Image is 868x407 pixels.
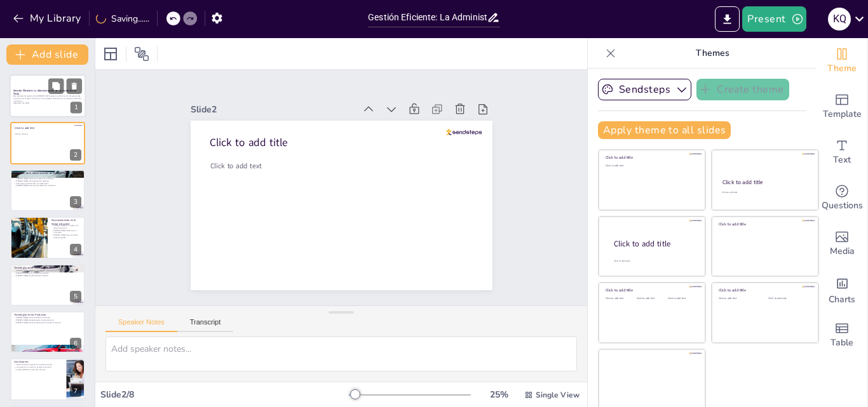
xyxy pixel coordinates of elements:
[6,44,88,65] button: Add slide
[817,84,867,130] div: Add ready made slides
[621,38,804,69] p: Themes
[14,317,81,319] p: [PERSON_NAME] utiliza conducción autónoma.
[614,259,694,262] div: Click to add body
[14,269,81,272] p: [PERSON_NAME] utiliza automatización en la producción.
[715,6,740,32] button: Export to PowerPoint
[637,297,665,300] div: Click to add text
[598,121,731,139] button: Apply theme to all slides
[598,79,691,100] button: Sendsteps
[719,288,810,293] div: Click to add title
[220,109,299,140] span: Click to add title
[100,389,349,401] div: Slide 2 / 8
[48,78,64,93] button: Duplicate Slide
[14,321,81,324] p: [PERSON_NAME] ofrece actualizaciones de software remotas.
[14,274,81,277] p: [PERSON_NAME] emplea fabricación aditiva.
[10,122,85,164] div: 2
[606,297,634,300] div: Click to add text
[10,264,85,306] div: 5
[817,221,867,267] div: Add images, graphics, shapes or video
[742,6,806,32] button: Present
[70,338,81,349] div: 6
[14,184,81,187] p: [PERSON_NAME] mejora constantemente su eficiencia.
[722,191,806,194] div: Click to add text
[96,13,149,25] div: Saving......
[14,313,81,317] p: Tecnologías en los Productos
[719,297,759,300] div: Click to add text
[70,196,81,208] div: 3
[208,74,372,119] div: Slide 2
[70,385,81,397] div: 7
[830,244,855,258] span: Media
[828,6,851,32] button: K Q
[14,182,81,185] p: Tesla integra verticalmente sus operaciones.
[13,102,82,105] p: Generated with [URL]
[14,319,81,321] p: [PERSON_NAME] emplea baterías de alta eficiencia.
[14,364,63,366] p: Tesla transforma empresas con gestión eficiente.
[823,107,862,121] span: Template
[696,79,789,100] button: Create theme
[768,297,808,300] div: Click to add text
[10,217,85,258] div: 4
[51,225,81,229] p: [PERSON_NAME] es un líder en la industria eléctrica.
[368,8,487,27] input: Insert title
[10,8,86,29] button: My Library
[828,8,851,30] div: K Q
[15,132,28,135] span: Click to add text
[10,74,86,117] div: 1
[833,153,851,167] span: Text
[67,78,82,93] button: Delete Slide
[10,311,85,353] div: 6
[14,177,81,180] p: [PERSON_NAME] optimiza su cadena de suministro.
[10,358,85,400] div: 7
[831,336,853,350] span: Table
[134,46,149,62] span: Position
[614,238,695,249] div: Click to add title
[817,130,867,175] div: Add text boxes
[51,218,81,225] p: Posicionamiento en el Sector Industrial
[14,361,63,364] p: Conclusiones
[14,368,63,371] p: La sostenibilidad es clave para el futuro.
[822,199,863,213] span: Questions
[51,229,81,234] p: [PERSON_NAME] destaca por su innovación.
[668,297,696,300] div: Click to add text
[606,155,696,160] div: Click to add title
[817,312,867,358] div: Add a table
[484,389,514,401] div: 25 %
[817,267,867,312] div: Add charts and graphs
[14,180,81,182] p: [PERSON_NAME] utiliza producción ajustada.
[105,318,177,332] button: Speaker Notes
[606,164,696,168] div: Click to add text
[719,222,810,227] div: Click to add title
[817,38,867,84] div: Change the overall theme
[827,62,857,76] span: Theme
[177,318,234,332] button: Transcript
[14,266,81,270] p: Tecnologías en el Proceso Productivo
[15,126,34,130] span: Click to add title
[536,390,580,400] span: Single View
[817,175,867,221] div: Get real-time input from your audience
[100,44,121,64] div: Layout
[14,171,81,175] p: Aplicación de la Administración de Operaciones en Tesla
[13,89,77,96] strong: Gestión Eficiente: La Administración de Operaciones en Tesla
[71,102,82,114] div: 1
[829,293,855,307] span: Charts
[70,244,81,255] div: 4
[70,291,81,302] div: 5
[51,234,81,239] p: [PERSON_NAME] tiene una fuerte presencia global.
[10,170,85,211] div: 3
[14,272,81,274] p: [PERSON_NAME] aplica inteligencia artificial.
[722,178,807,186] div: Click to add title
[13,95,82,102] p: Esta presentación explora cómo [PERSON_NAME] aplica la administración de operaciones, su posición...
[70,149,81,161] div: 2
[216,135,268,155] span: Click to add text
[606,288,696,293] div: Click to add title
[14,366,63,369] p: La innovación es crucial en el sector automotriz.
